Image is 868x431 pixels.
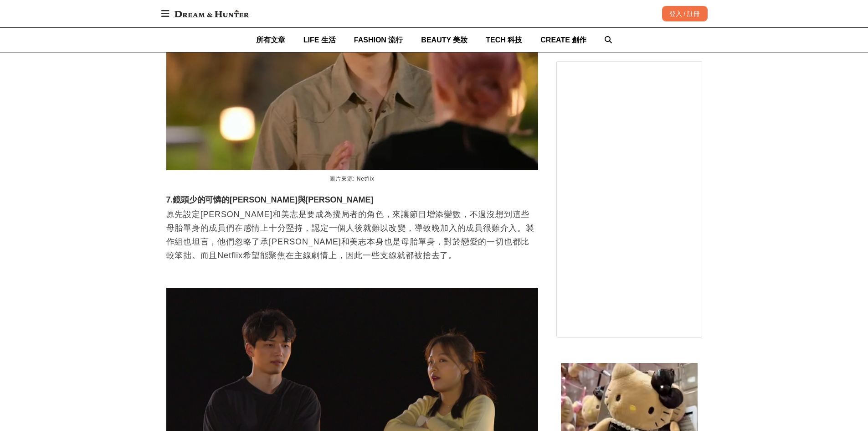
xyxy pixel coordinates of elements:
[166,195,538,205] h3: 7.鏡頭少的可憐的[PERSON_NAME]與[PERSON_NAME]
[303,28,336,52] a: LIFE 生活
[166,208,538,262] p: 原先設定[PERSON_NAME]和美志是要成為攪局者的角色，來讓節目增添變數，不過沒想到這些母胎單身的成員們在感情上十分堅持，認定一個人後就難以改變，導致晚加入的成員很難介入。製作組也坦言，他...
[421,36,467,44] span: BEAUTY 美妝
[662,6,708,21] div: 登入 / 註冊
[540,36,586,44] span: CREATE 創作
[354,28,403,52] a: FASHION 流行
[256,28,285,52] a: 所有文章
[540,28,586,52] a: CREATE 創作
[256,36,285,44] span: 所有文章
[354,36,403,44] span: FASHION 流行
[486,36,522,44] span: TECH 科技
[303,36,336,44] span: LIFE 生活
[170,5,253,22] img: Dream & Hunter
[421,28,467,52] a: BEAUTY 美妝
[486,28,522,52] a: TECH 科技
[329,176,374,182] span: 圖片來源: Netflix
